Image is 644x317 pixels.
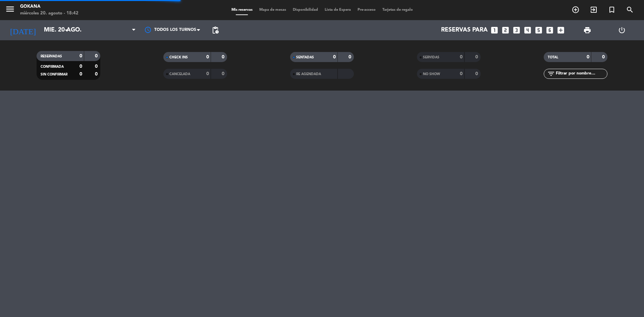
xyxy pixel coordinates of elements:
[79,72,82,76] strong: 0
[79,64,82,69] strong: 0
[545,26,554,35] i: looks_6
[604,20,639,40] div: LOG OUT
[206,71,209,76] strong: 0
[475,71,479,76] strong: 0
[460,71,463,76] strong: 0
[348,55,353,59] strong: 0
[512,26,521,35] i: looks_3
[618,26,626,34] i: power_settings_new
[587,55,589,59] strong: 0
[547,70,555,78] i: filter_list
[379,8,416,12] span: Tarjetas de regalo
[20,10,78,17] div: miércoles 20. agosto - 18:42
[534,26,543,35] i: looks_5
[608,6,616,14] i: turned_in_not
[555,70,607,77] input: Filtrar por nombre...
[5,23,41,38] i: [DATE]
[296,72,321,76] span: RE AGENDADA
[79,54,82,58] strong: 0
[5,4,15,14] i: menu
[62,26,70,34] i: arrow_drop_down
[41,73,67,76] span: SIN CONFIRMAR
[289,8,321,12] span: Disponibilidad
[354,8,379,12] span: Pre-acceso
[460,55,463,59] strong: 0
[626,6,634,14] i: search
[169,56,188,59] span: CHECK INS
[256,8,289,12] span: Mapa de mesas
[590,6,598,14] i: exit_to_app
[222,55,226,59] strong: 0
[228,8,256,12] span: Mis reservas
[5,4,15,16] button: menu
[423,56,439,59] span: SERVIDAS
[333,55,336,59] strong: 0
[441,27,488,34] span: Reservas para
[41,65,64,68] span: CONFIRMADA
[296,56,314,59] span: SENTADAS
[423,72,440,76] span: NO SHOW
[41,55,62,58] span: RESERVADAS
[222,71,226,76] strong: 0
[501,26,510,35] i: looks_two
[583,26,591,34] span: print
[548,56,558,59] span: TOTAL
[475,55,479,59] strong: 0
[602,55,606,59] strong: 0
[95,64,99,69] strong: 0
[321,8,354,12] span: Lista de Espera
[490,26,499,35] i: looks_one
[211,26,219,34] span: pending_actions
[206,55,209,59] strong: 0
[169,72,190,76] span: CANCELADA
[95,54,99,58] strong: 0
[95,72,99,76] strong: 0
[523,26,532,35] i: looks_4
[20,3,78,10] div: GOKANA
[556,26,565,35] i: add_box
[572,6,580,14] i: add_circle_outline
